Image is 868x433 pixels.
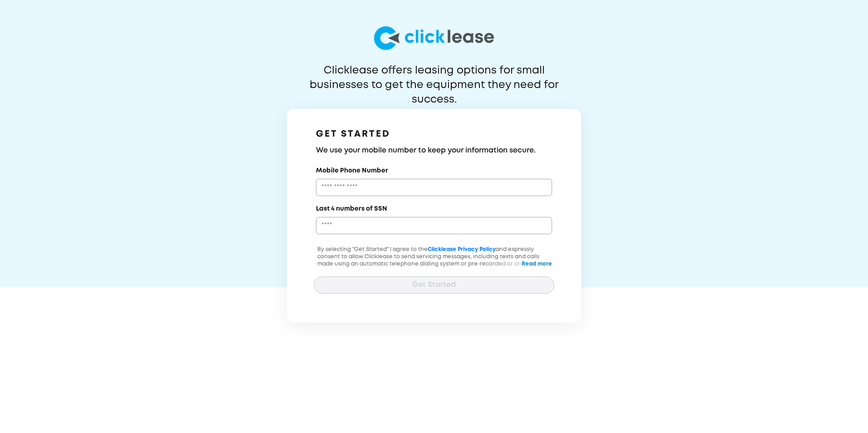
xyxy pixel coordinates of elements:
label: Mobile Phone Number [316,166,388,175]
button: Get Started [314,276,554,294]
h1: GET STARTED [316,127,552,142]
p: Clicklease offers leasing options for small businesses to get the equipment they need for success. [287,64,581,93]
h3: We use your mobile number to keep your information secure. [316,145,552,156]
img: logo-larg [374,26,494,50]
p: By selecting "Get Started" I agree to the and expressly consent to allow Clicklease to send servi... [314,246,554,290]
a: Clicklease Privacy Policy [428,247,496,252]
label: Last 4 numbers of SSN [316,204,387,213]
